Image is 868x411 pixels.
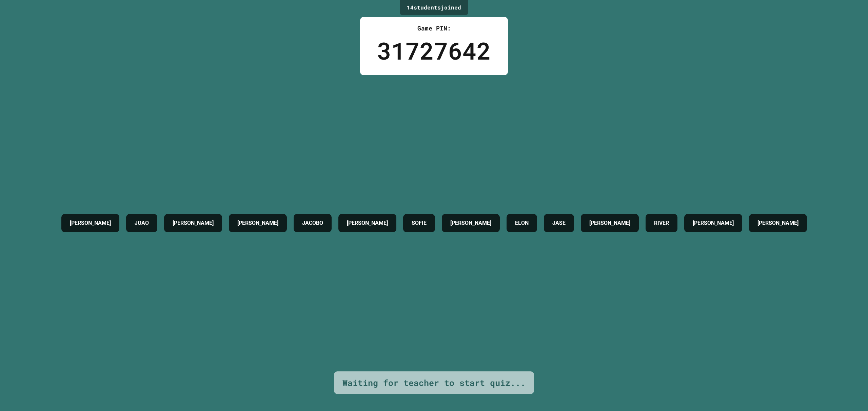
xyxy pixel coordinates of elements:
h4: [PERSON_NAME] [589,219,630,227]
h4: [PERSON_NAME] [173,219,214,227]
h4: SOFIE [412,219,427,227]
div: 31727642 [377,33,491,68]
h4: [PERSON_NAME] [347,219,388,227]
h4: RIVER [654,219,669,227]
div: Waiting for teacher to start quiz... [342,376,526,389]
h4: [PERSON_NAME] [70,219,111,227]
h4: [PERSON_NAME] [450,219,491,227]
h4: JOAO [135,219,149,227]
div: Game PIN: [377,24,491,33]
h4: [PERSON_NAME] [757,219,798,227]
h4: [PERSON_NAME] [693,219,734,227]
h4: ELON [515,219,529,227]
h4: JACOBO [302,219,323,227]
h4: JASE [552,219,566,227]
h4: [PERSON_NAME] [237,219,278,227]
